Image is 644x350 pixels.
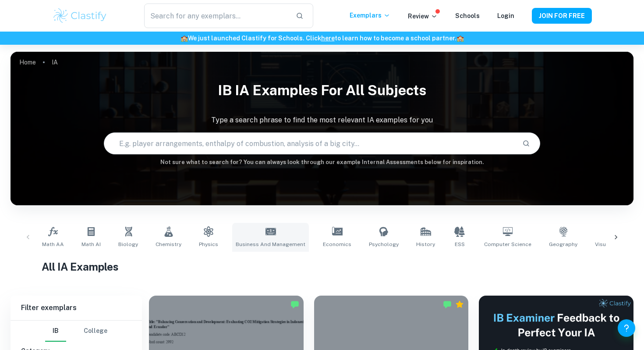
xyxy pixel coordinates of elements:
button: IB [45,321,66,342]
p: IA [52,57,58,67]
button: Help and Feedback [618,319,635,337]
p: Type a search phrase to find the most relevant IA examples for you [11,115,633,125]
span: Business and Management [236,240,305,248]
div: Filter type choice [45,321,107,342]
span: Geography [549,240,577,248]
span: ESS [455,240,465,248]
span: Math AA [42,240,64,248]
span: 🏫 [456,35,464,42]
span: Physics [199,240,218,248]
img: Clastify logo [52,7,108,25]
a: Login [497,12,514,19]
span: Economics [323,240,351,248]
span: Psychology [369,240,399,248]
span: Computer Science [484,240,531,248]
h6: Not sure what to search for? You can always look through our example Internal Assessments below f... [11,158,633,167]
a: here [321,35,335,42]
input: Search for any exemplars... [144,4,289,28]
p: Exemplars [350,11,390,20]
img: Marked [443,300,452,309]
input: E.g. player arrangements, enthalpy of combustion, analysis of a big city... [104,131,515,156]
h6: Filter exemplars [11,296,142,320]
div: Premium [455,300,464,309]
a: Home [19,56,36,68]
span: Chemistry [156,240,181,248]
span: Biology [118,240,138,248]
p: Review [408,11,438,21]
button: JOIN FOR FREE [532,8,592,24]
a: Schools [455,12,480,19]
h1: IB IA examples for all subjects [11,76,633,104]
button: Search [519,136,534,151]
span: 🏫 [180,35,188,42]
img: Marked [290,300,299,309]
h1: All IA Examples [42,259,602,275]
span: History [416,240,435,248]
button: College [84,321,107,342]
h6: We just launched Clastify for Schools. Click to learn how to become a school partner. [2,33,642,43]
span: Math AI [81,240,101,248]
